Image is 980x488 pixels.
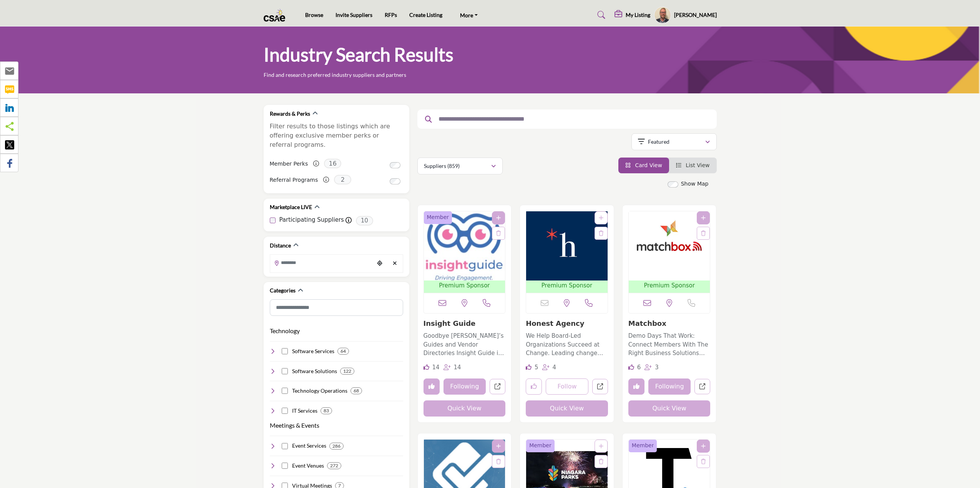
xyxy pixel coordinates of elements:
[674,11,717,19] h5: [PERSON_NAME]
[454,364,461,371] span: 14
[329,443,344,450] div: 286 Results For Event Services
[292,442,326,450] h4: Event Services: Comprehensive event management services
[270,203,312,211] h2: Marketplace LIVE
[526,332,608,358] p: We Help Board-Led Organizations Succeed at Change. Leading change that sticks is challenging - ev...
[443,378,486,395] button: Following
[631,133,717,150] button: Featured
[648,138,669,146] p: Featured
[526,330,608,358] a: We Help Board-Led Organizations Succeed at Change. Leading change that sticks is challenging - ev...
[264,71,406,79] p: Find and research preferred industry suppliers and partners
[625,162,662,168] a: View Card
[628,332,711,358] p: Demo Days That Work: Connect Members With The Right Business Solutions Matchbox produces category...
[385,12,397,18] a: RFPs
[356,216,373,226] span: 10
[669,158,717,173] li: List View
[336,12,372,18] a: Invite Suppliers
[417,158,503,174] button: Suppliers (859)
[526,319,584,327] a: Honest Agency
[424,211,505,293] a: Open Listing in new tab
[443,363,461,372] div: Followers
[282,348,288,354] input: Select Software Services checkbox
[264,43,453,66] h1: Industry Search Results
[629,211,710,293] a: Open Listing in new tab
[542,363,556,372] div: Followers
[615,10,650,20] div: My Listing
[390,162,400,168] input: Switch to Member Perks
[424,211,505,281] img: Insight Guide
[270,122,403,149] p: Filter results to those listings which are offering exclusive member perks or referral programs.
[270,217,276,223] input: Participating Suppliers checkbox
[292,367,337,375] h4: Software Solutions: Software solutions and applications
[282,463,288,469] input: Select Event Venues checkbox
[424,400,506,417] button: Quick View
[270,242,291,249] h2: Distance
[546,378,588,395] button: Follow
[618,158,669,173] li: Card View
[626,12,650,18] h5: My Listing
[628,364,634,370] i: Likes
[341,349,346,354] b: 64
[635,162,662,168] span: Card View
[655,364,659,371] span: 3
[526,211,608,293] a: Open Listing in new tab
[496,215,501,221] a: Add To List
[455,10,483,20] a: More
[701,215,706,221] a: Add To List
[332,443,341,449] b: 286
[427,213,449,221] span: Member
[553,364,556,371] span: 4
[432,364,439,371] span: 14
[340,368,354,375] div: 122 Results For Software Solutions
[424,332,506,358] p: Goodbye [PERSON_NAME]’s Guides and Vendor Directories Insight Guide is a business marketplace pla...
[334,175,351,184] span: 2
[686,162,709,168] span: List View
[337,348,349,355] div: 64 Results For Software Services
[424,319,476,327] a: Insight Guide
[424,364,429,370] i: Likes
[599,443,603,449] a: Add To List
[409,12,442,18] a: Create Listing
[305,12,323,18] a: Browse
[629,211,710,281] img: Matchbox
[439,281,490,290] span: Premium Sponsor
[526,400,608,417] button: Quick View
[681,180,709,188] label: Show Map
[701,443,706,449] a: Add To List
[424,330,506,358] a: Goodbye [PERSON_NAME]’s Guides and Vendor Directories Insight Guide is a business marketplace pla...
[676,162,710,168] a: View List
[637,364,641,371] span: 6
[282,388,288,394] input: Select Technology Operations checkbox
[374,255,385,272] div: Choose your current location
[628,330,711,358] a: Demo Days That Work: Connect Members With The Right Business Solutions Matchbox produces category...
[270,421,319,430] h3: Meetings & Events
[264,9,289,22] img: Site Logo
[628,319,711,328] h3: Matchbox
[628,378,644,395] button: Unlike company
[424,378,440,395] button: Unlike company
[270,173,318,187] label: Referral Programs
[282,443,288,449] input: Select Event Services checkbox
[496,443,501,449] a: Add To List
[324,159,341,168] span: 16
[354,388,359,393] b: 68
[424,162,460,170] p: Suppliers (859)
[350,387,362,394] div: 68 Results For Technology Operations
[535,364,538,371] span: 5
[292,407,317,415] h4: IT Services: IT services and support
[628,400,711,417] button: Quick View
[632,442,654,450] span: Member
[270,326,300,335] button: Technology
[424,319,506,328] h3: Insight Guide
[324,408,329,413] b: 83
[526,211,608,281] img: Honest Agency
[321,407,332,414] div: 83 Results For IT Services
[490,379,505,395] a: Open insight-guide in new tab
[389,255,401,272] div: Clear search location
[541,281,592,290] span: Premium Sponsor
[330,463,338,468] b: 272
[270,157,308,171] label: Member Perks
[270,287,296,294] h2: Categories
[644,363,659,372] div: Followers
[282,408,288,414] input: Select IT Services checkbox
